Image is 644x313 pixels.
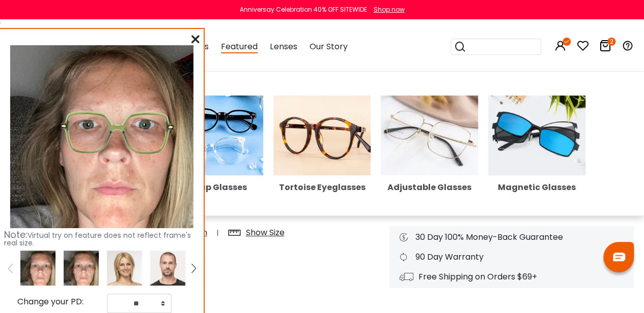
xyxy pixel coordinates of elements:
[381,129,478,192] a: Adjustable Glasses
[273,183,371,192] div: Tortoise Eyeglasses
[309,41,347,52] span: Our Story
[488,96,585,176] img: Magnetic Glasses
[607,38,615,46] i: 2
[374,5,405,14] div: Shop now
[400,251,624,263] div: 90 Day Warranty
[488,129,585,192] a: Magnetic Glasses
[613,253,625,261] img: chat
[166,129,263,192] a: Cheap Glasses
[150,251,185,286] img: tryonModel5.png
[270,41,297,52] span: Lenses
[4,230,191,248] span: Virtual try on feature does not reflect frame's real size.
[20,251,55,286] img: 210735.png
[4,228,27,241] span: Note:
[221,41,258,53] span: Featured
[400,271,624,283] div: Free Shipping on Orders $69+
[488,183,585,192] div: Magnetic Glasses
[369,5,405,14] a: Shop now
[191,264,195,273] img: right.png
[107,251,142,286] img: tryonModel7.png
[8,264,12,273] img: left.png
[381,183,478,192] div: Adjustable Glasses
[246,227,285,239] div: Show Size
[166,96,263,176] img: Cheap Glasses
[54,101,179,164] img: original.png
[240,5,367,14] div: Anniversay Celebration 40% OFF SITEWIDE
[10,45,193,228] img: 210735.png
[273,96,371,176] img: Tortoise Eyeglasses
[64,251,99,286] img: 210735.png
[400,231,624,243] div: 30 Day 100% Money-Back Guarantee
[166,183,263,192] div: Cheap Glasses
[599,42,611,53] a: 2
[273,129,371,192] a: Tortoise Eyeglasses
[381,96,478,176] img: Adjustable Glasses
